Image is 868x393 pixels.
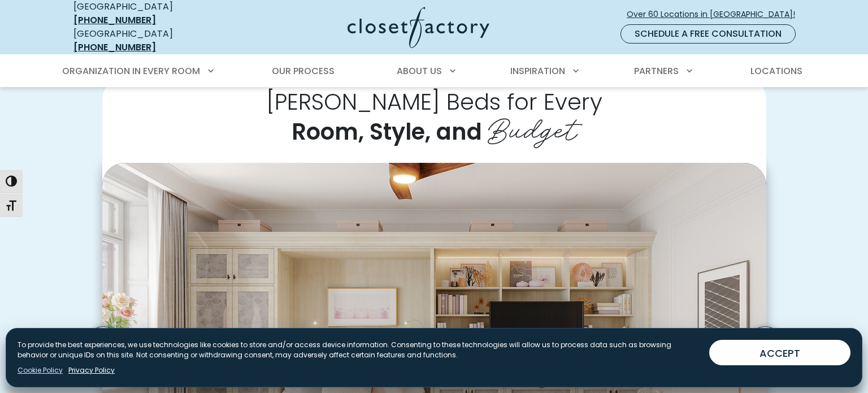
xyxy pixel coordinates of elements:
span: Locations [750,64,802,77]
div: [GEOGRAPHIC_DATA] [73,27,237,54]
button: Previous slide [79,322,128,371]
span: [PERSON_NAME] Beds for Every [266,86,602,118]
nav: Primary Menu [54,55,814,87]
span: Partners [634,64,679,77]
img: Closet Factory Logo [348,7,489,48]
a: [PHONE_NUMBER] [73,41,156,54]
span: Budget [488,104,577,149]
a: [PHONE_NUMBER] [73,14,156,27]
span: Over 60 Locations in [GEOGRAPHIC_DATA]! [627,8,804,20]
button: ACCEPT [709,340,850,365]
a: Over 60 Locations in [GEOGRAPHIC_DATA]! [626,5,805,24]
span: Room, Style, and [292,116,482,148]
button: Next slide [741,322,789,371]
a: Privacy Policy [68,365,115,375]
span: Organization in Every Room [62,64,200,77]
a: Schedule a Free Consultation [620,24,796,44]
span: Inspiration [510,64,565,77]
span: Our Process [272,64,335,77]
span: About Us [397,64,442,77]
p: To provide the best experiences, we use technologies like cookies to store and/or access device i... [18,340,700,360]
a: Cookie Policy [18,365,63,375]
